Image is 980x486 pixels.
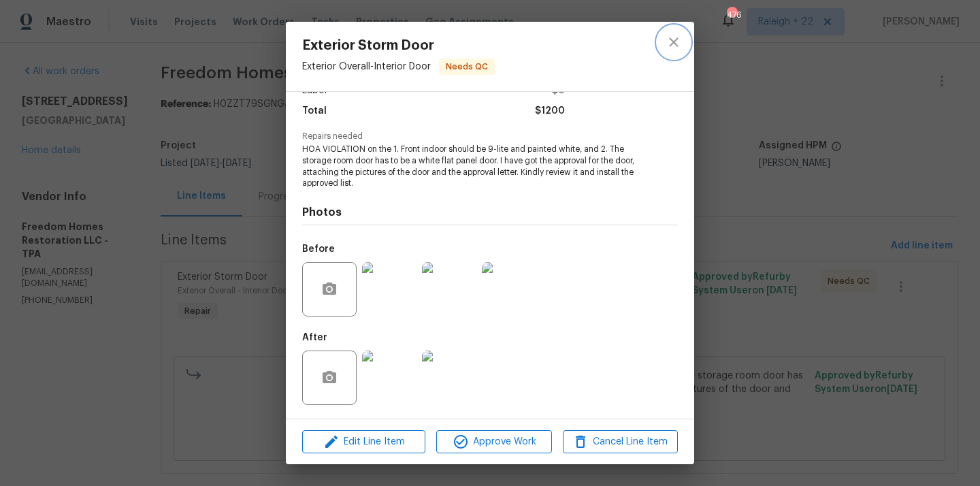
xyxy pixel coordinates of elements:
span: HOA VIOLATION on the 1. Front indoor should be 9-lite and painted white, and 2. The storage room ... [302,144,640,189]
span: Edit Line Item [306,434,421,451]
span: Exterior Storm Door [302,38,495,53]
span: $0 [552,81,565,101]
div: 476 [727,8,736,22]
h5: After [302,333,327,342]
span: $1200 [535,101,565,121]
span: Total [302,101,327,121]
h4: Photos [302,206,678,219]
button: Approve Work [436,430,551,454]
h5: Before [302,244,335,254]
span: Approve Work [440,434,547,451]
span: Needs QC [440,60,493,74]
button: Edit Line Item [302,430,425,454]
span: Cancel Line Item [567,434,674,451]
span: Exterior Overall - Interior Door [302,62,431,71]
span: Repairs needed [302,132,678,141]
button: Cancel Line Item [563,430,678,454]
span: Labor [302,81,328,101]
button: close [657,26,690,59]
